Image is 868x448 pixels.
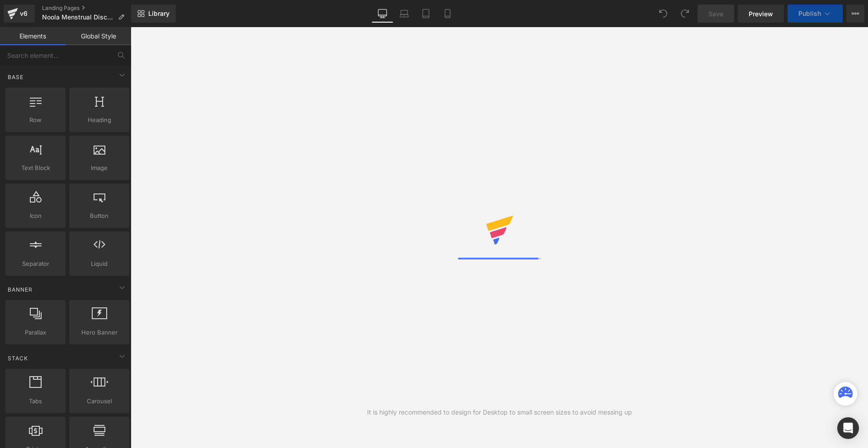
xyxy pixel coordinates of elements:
span: Liquid [72,259,127,269]
a: Landing Pages [42,5,132,12]
a: New Library [131,5,176,23]
span: Stack [7,354,29,363]
div: It is highly recommended to design for Desktop to small screen sizes to avoid messing up [367,407,632,417]
a: Desktop [372,5,393,23]
span: Banner [7,285,33,294]
a: Tablet [415,5,437,23]
a: Preview [738,5,784,23]
span: Image [72,163,127,173]
a: Mobile [437,5,458,23]
span: Library [148,9,170,18]
span: Noola Menstrual Disc UK [42,14,114,21]
span: Heading [72,115,127,125]
span: Icon [8,211,63,221]
span: Base [7,73,24,81]
span: Separator [8,259,63,269]
span: Publish [798,10,821,17]
span: Hero Banner [72,328,127,337]
button: Publish [788,5,843,23]
div: v6 [18,8,29,19]
button: More [846,5,864,23]
a: Laptop [393,5,415,23]
span: Button [72,211,127,221]
button: Redo [676,5,694,23]
span: Preview [749,9,773,19]
span: Carousel [72,396,127,406]
span: Parallax [8,328,63,337]
span: Row [8,115,63,125]
div: Open Intercom Messenger [837,417,859,439]
button: Undo [654,5,672,23]
a: v6 [4,5,35,23]
span: Tabs [8,396,63,406]
a: Global Style [66,27,131,45]
span: Save [708,9,723,19]
span: Text Block [8,163,63,173]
